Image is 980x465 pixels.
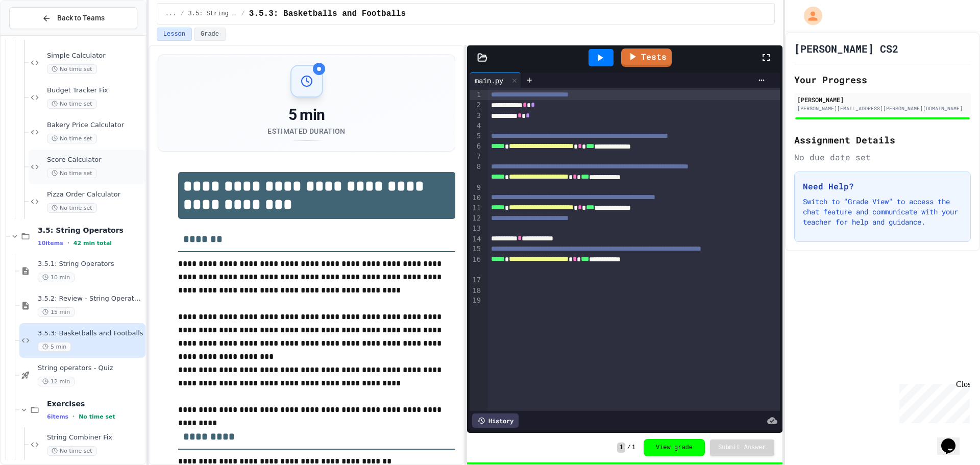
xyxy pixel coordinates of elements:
span: / [180,10,184,18]
div: 10 [470,193,482,203]
h3: Need Help? [803,180,962,192]
div: 9 [470,183,482,193]
span: No time set [47,134,97,143]
h2: Your Progress [794,72,971,87]
h2: Assignment Details [794,133,971,147]
span: 15 min [38,307,75,317]
span: ... [165,10,177,18]
div: 6 [470,141,482,152]
div: 7 [470,152,482,162]
button: View grade [644,439,705,456]
button: Submit Answer [710,439,774,456]
div: 18 [470,286,482,296]
div: 14 [470,234,482,244]
span: 5 min [38,342,71,352]
div: No due date set [794,151,971,163]
div: 3 [470,111,482,121]
div: [PERSON_NAME][EMAIL_ADDRESS][PERSON_NAME][DOMAIN_NAME] [797,105,968,112]
span: String Combiner Fix [47,433,143,442]
span: / [241,10,245,18]
span: Bakery Price Calculator [47,121,143,130]
span: Submit Answer [718,444,766,452]
div: My Account [793,4,825,28]
span: 3.5: String Operators [38,226,143,235]
button: Lesson [157,28,192,41]
div: 19 [470,296,482,306]
span: / [627,444,631,452]
span: 10 items [38,240,63,247]
span: 1 [617,443,625,453]
iframe: chat widget [895,380,970,423]
div: 16 [470,255,482,276]
span: 3.5.2: Review - String Operators [38,295,143,303]
div: main.py [470,75,508,86]
div: 2 [470,100,482,110]
span: 12 min [38,377,75,386]
div: 11 [470,203,482,213]
span: 3.5.3: Basketballs and Footballs [249,8,406,20]
span: Exercises [47,399,143,408]
div: main.py [470,72,521,88]
span: 1 [632,444,635,452]
div: 12 [470,213,482,224]
span: Score Calculator [47,156,143,164]
span: • [72,412,75,421]
span: 3.5.1: String Operators [38,260,143,268]
div: Chat with us now!Close [4,4,70,65]
a: Tests [621,48,672,67]
span: 10 min [38,273,75,282]
div: 15 [470,244,482,254]
iframe: chat widget [937,424,970,455]
span: No time set [79,413,115,420]
div: 13 [470,224,482,234]
span: No time set [47,203,97,213]
span: No time set [47,168,97,178]
span: 6 items [47,413,68,420]
div: [PERSON_NAME] [797,95,968,104]
button: Back to Teams [9,7,137,29]
div: 1 [470,90,482,100]
span: 3.5.3: Basketballs and Footballs [38,329,143,338]
span: Simple Calculator [47,52,143,60]
h1: [PERSON_NAME] CS2 [794,41,898,56]
span: No time set [47,446,97,456]
span: No time set [47,99,97,109]
button: Grade [194,28,226,41]
span: String operators - Quiz [38,364,143,373]
div: History [472,413,519,428]
span: Back to Teams [57,13,105,23]
span: No time set [47,64,97,74]
div: 8 [470,162,482,183]
span: Pizza Order Calculator [47,190,143,199]
div: 4 [470,121,482,131]
span: Budget Tracker Fix [47,86,143,95]
div: 5 [470,131,482,141]
div: 17 [470,275,482,285]
span: 3.5: String Operators [188,10,237,18]
span: 42 min total [73,240,112,247]
span: • [67,239,69,247]
div: Estimated Duration [267,126,345,136]
div: 5 min [267,106,345,124]
p: Switch to "Grade View" to access the chat feature and communicate with your teacher for help and ... [803,197,962,227]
